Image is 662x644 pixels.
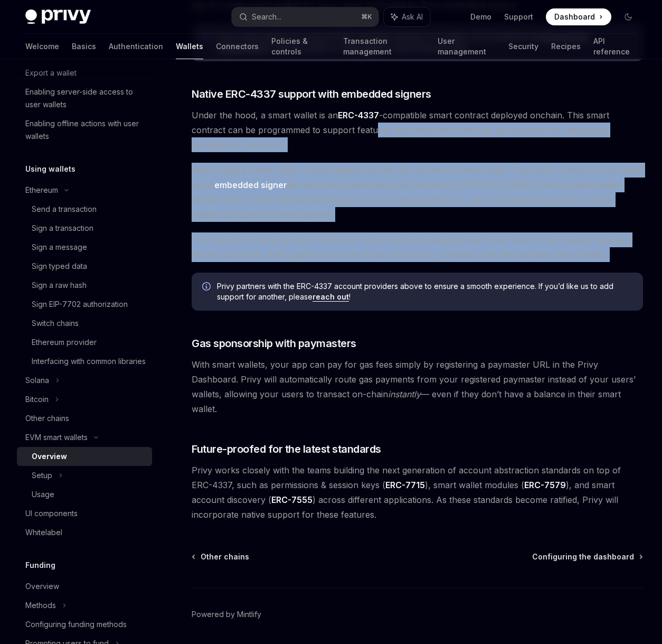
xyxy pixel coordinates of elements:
div: Setup [32,469,52,482]
a: Configuring the dashboard [532,552,642,562]
a: Switch chains [17,314,152,333]
img: dark logo [25,10,91,24]
a: Send a transaction [17,200,152,219]
div: Usage [32,488,54,501]
div: Ethereum provider [32,336,97,349]
button: Search...⌘K [232,7,378,26]
a: Other chains [17,409,152,428]
div: Overview [32,450,67,463]
h5: Using wallets [25,163,75,175]
a: Sign typed data [17,257,152,276]
span: Future-proofed for the latest standards [192,442,381,456]
a: ERC-7715 [385,480,425,491]
a: Policies & controls [271,34,330,59]
div: Enabling offline actions with user wallets [25,117,146,143]
a: Interfacing with common libraries [17,352,152,371]
div: Sign a transaction [32,222,93,235]
a: Other chains [193,552,249,562]
div: Send a transaction [32,203,97,216]
strong: embedded signer [214,180,287,190]
h5: Funding [25,559,55,572]
a: Usage [17,485,152,504]
span: Privy works closely with the teams building the next generation of account abstraction standards ... [192,463,643,522]
div: Ethereum [25,184,58,197]
div: Switch chains [32,317,79,330]
div: Whitelabel [25,526,62,539]
div: Configuring funding methods [25,618,127,631]
a: Support [504,12,533,22]
a: Whitelabel [17,523,152,542]
span: Dashboard [554,12,595,22]
a: User management [438,34,496,59]
div: Bitcoin [25,393,49,406]
span: Native ERC-4337 support with embedded signers [192,87,431,101]
div: Other chains [25,412,69,425]
div: Search... [252,11,281,23]
span: With smart wallets, your app can pay for gas fees simply by registering a paymaster URL in the Pr... [192,357,643,416]
a: ERC-7579 [524,480,566,491]
span: Under the hood, a smart wallet is an -compatible smart contract deployed onchain. This smart cont... [192,108,643,152]
span: ⌘ K [361,13,372,21]
a: Sign a raw hash [17,276,152,295]
button: Toggle dark mode [620,8,637,25]
a: Demo [470,12,491,22]
div: UI components [25,507,78,520]
span: When using a smart wallet, a user’s assets are held by the smart contract itself. This smart cont... [192,163,643,222]
a: Sign a transaction [17,219,152,238]
a: Transaction management [343,34,425,59]
a: Enabling server-side access to user wallets [17,82,152,114]
a: ERC-7555 [271,494,313,506]
div: Enabling server-side access to user wallets [25,86,146,111]
div: Sign EIP-7702 authorization [32,298,128,311]
span: Privy partners with the ERC-4337 account providers above to ensure a smooth experience. If you’d ... [217,281,632,302]
a: UI components [17,504,152,523]
a: Configuring funding methods [17,615,152,634]
a: Dashboard [546,8,611,25]
span: Configuring the dashboard [532,552,634,562]
a: Wallets [176,34,203,59]
a: Sign EIP-7702 authorization [17,295,152,314]
a: Security [508,34,538,59]
a: Ethereum provider [17,333,152,352]
a: Enabling offline actions with user wallets [17,114,152,146]
em: implementation [395,235,456,245]
span: Ask AI [402,12,423,22]
div: Methods [25,599,56,612]
div: Sign a message [32,241,87,254]
a: ERC-4337 [338,110,379,121]
a: Sign a message [17,238,152,257]
a: Welcome [25,34,59,59]
a: Connectors [216,34,259,59]
div: Solana [25,374,49,387]
span: Other chains [201,552,249,562]
div: Interfacing with common libraries [32,355,146,368]
svg: Info [202,282,213,293]
div: Sign a raw hash [32,279,87,292]
a: Basics [72,34,96,59]
div: Sign typed data [32,260,87,273]
a: Overview [17,577,152,596]
a: reach out [313,292,349,302]
button: Ask AI [384,7,430,26]
a: Authentication [109,34,163,59]
a: API reference [593,34,637,59]
div: EVM smart wallets [25,431,88,444]
a: Overview [17,447,152,466]
div: Overview [25,580,59,593]
span: Gas sponsorship with paymasters [192,336,356,351]
a: Powered by Mintlify [192,609,261,620]
a: Recipes [551,34,581,59]
span: Your app can customize which ERC-4337 account powers your users’ smart wallets, between Kernel (Z... [192,232,643,262]
em: instantly [388,389,421,399]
